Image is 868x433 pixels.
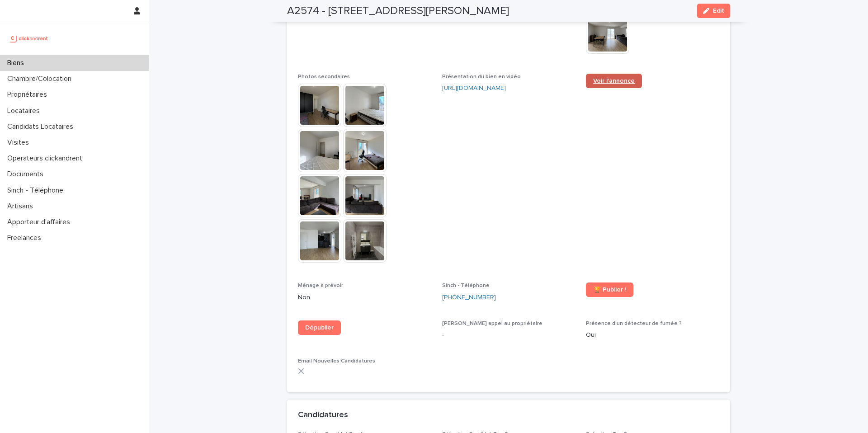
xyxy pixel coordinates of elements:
a: Dépublier [298,320,341,335]
span: Email Nouvelles Candidatures [298,358,375,364]
p: Apporteur d'affaires [4,218,77,226]
p: Chambre/Colocation [4,75,79,83]
span: Présence d'un détecteur de fumée ? [586,321,682,326]
a: 🏆 Publier ! [586,282,633,297]
span: Sinch - Téléphone [442,283,490,288]
p: Propriétaires [4,90,54,99]
span: Voir l'annonce [593,78,635,84]
span: Dépublier [305,325,334,331]
h2: A2574 - [STREET_ADDRESS][PERSON_NAME] [287,5,509,18]
p: Locataires [4,107,47,115]
p: Oui [586,330,719,340]
p: Artisans [4,202,40,211]
ringoverc2c-84e06f14122c: Call with Ringover [442,294,496,301]
span: Ménage à prévoir [298,283,343,288]
p: Sinch - Téléphone [4,186,71,195]
ringoverc2c-number-84e06f14122c: [PHONE_NUMBER] [442,294,496,301]
p: Visites [4,138,36,147]
p: Documents [4,170,51,179]
p: Non [298,293,431,302]
a: [URL][DOMAIN_NAME] [442,85,506,91]
p: Biens [4,59,31,67]
span: [PERSON_NAME] appel au propriétaire [442,321,542,326]
span: 🏆 Publier ! [593,287,626,293]
p: - [442,330,576,340]
img: UCB0brd3T0yccxBKYDjQ [7,29,51,47]
p: Candidats Locataires [4,122,80,131]
button: Edit [697,4,730,18]
span: Photos secondaires [298,74,350,80]
p: Freelances [4,234,48,242]
a: Voir l'annonce [586,74,642,88]
a: [PHONE_NUMBER] [442,293,496,302]
p: Operateurs clickandrent [4,154,90,163]
span: Présentation du bien en vidéo [442,74,521,80]
span: Edit [713,8,724,14]
h2: Candidatures [298,410,348,420]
